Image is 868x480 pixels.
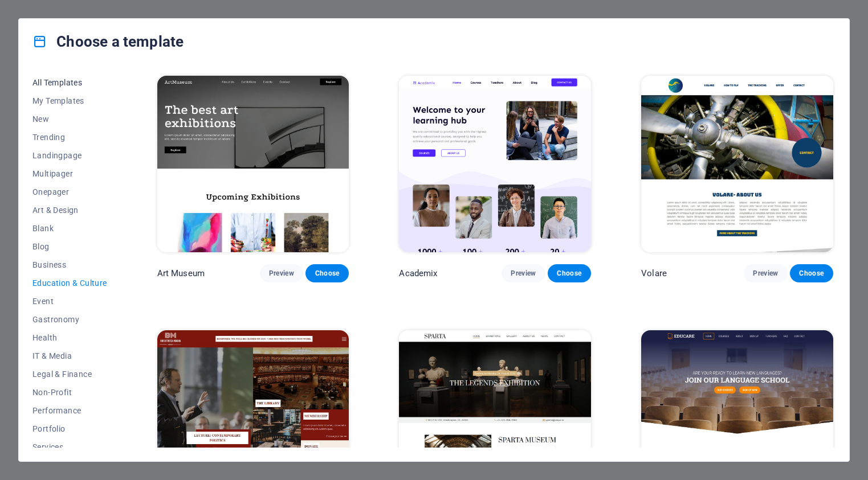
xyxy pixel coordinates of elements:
[799,269,824,278] span: Choose
[32,315,107,324] span: Gastronomy
[32,183,107,201] button: Onepager
[32,278,107,288] span: Education & Culture
[641,268,667,279] p: Volare
[32,256,107,274] button: Business
[32,237,107,256] button: Blog
[32,383,107,401] button: Non-Profit
[32,401,107,420] button: Performance
[32,224,107,233] span: Blank
[502,264,545,282] button: Preview
[32,333,107,342] span: Health
[511,269,536,278] span: Preview
[315,269,340,278] span: Choose
[744,264,787,282] button: Preview
[790,264,833,282] button: Choose
[32,260,107,269] span: Business
[753,269,778,278] span: Preview
[32,388,107,397] span: Non-Profit
[32,92,107,110] button: My Templates
[157,76,349,252] img: Art Museum
[32,406,107,415] span: Performance
[32,32,184,51] h4: Choose a template
[32,351,107,360] span: IT & Media
[157,268,205,279] p: Art Museum
[32,133,107,142] span: Trending
[32,96,107,105] span: My Templates
[399,76,591,252] img: Academix
[32,438,107,456] button: Services
[32,114,107,124] span: New
[32,329,107,347] button: Health
[32,347,107,365] button: IT & Media
[399,268,437,279] p: Academix
[260,264,303,282] button: Preview
[32,442,107,452] span: Services
[32,73,107,92] button: All Templates
[305,264,349,282] button: Choose
[32,297,107,306] span: Event
[557,269,582,278] span: Choose
[32,146,107,165] button: Landingpage
[269,269,294,278] span: Preview
[32,169,107,178] span: Multipager
[32,310,107,329] button: Gastronomy
[32,420,107,438] button: Portfolio
[32,274,107,292] button: Education & Culture
[32,242,107,251] span: Blog
[32,201,107,219] button: Art & Design
[32,187,107,196] span: Onepager
[32,206,107,215] span: Art & Design
[32,219,107,237] button: Blank
[32,292,107,310] button: Event
[32,151,107,160] span: Landingpage
[32,424,107,433] span: Portfolio
[32,110,107,128] button: New
[32,128,107,146] button: Trending
[548,264,591,282] button: Choose
[32,78,107,87] span: All Templates
[32,370,107,379] span: Legal & Finance
[641,76,833,252] img: Volare
[32,365,107,383] button: Legal & Finance
[32,165,107,183] button: Multipager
